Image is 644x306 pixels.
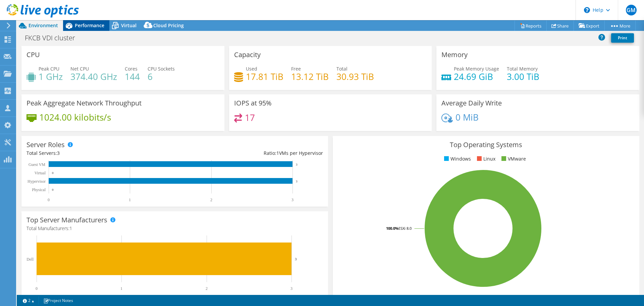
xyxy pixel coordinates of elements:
span: Free [291,65,301,72]
h3: Top Operating Systems [338,141,634,148]
text: 3 [291,198,293,202]
h4: 0 MiB [455,114,479,121]
text: 0 [52,188,54,191]
text: 2 [206,286,208,291]
h3: CPU [26,51,40,58]
span: Cores [125,65,138,72]
span: 1 [69,225,72,231]
a: Share [546,20,574,31]
h3: Capacity [234,51,261,58]
h4: 374.40 GHz [70,73,117,80]
h3: IOPS at 95% [234,99,272,107]
tspan: 100.0% [386,226,398,231]
h3: Server Roles [26,141,65,148]
span: Total [336,65,347,72]
li: VMware [500,155,526,163]
text: 1 [120,286,122,291]
div: Ratio: VMs per Hypervisor [175,149,323,157]
text: 3 [296,180,298,183]
div: Total Servers: [26,149,175,157]
svg: \n [584,7,590,13]
text: 1 [129,198,131,202]
h4: 1024.00 kilobits/s [39,114,111,121]
h4: 17.81 TiB [246,73,283,80]
a: More [604,20,636,31]
span: CPU Sockets [148,65,175,72]
h4: 144 [125,73,140,80]
h3: Top Server Manufacturers [26,216,107,224]
span: Virtual [121,22,137,29]
a: Export [574,20,605,31]
text: 0 [48,198,50,202]
h4: 30.93 TiB [336,73,374,80]
span: Environment [29,22,58,29]
a: Project Notes [39,296,78,305]
li: Windows [442,155,471,163]
text: 0 [52,171,54,175]
h3: Peak Aggregate Network Throughput [26,99,142,107]
span: Cloud Pricing [153,22,184,29]
span: Peak CPU [39,65,59,72]
h3: Memory [441,51,468,58]
tspan: ESXi 8.0 [398,226,412,231]
text: 3 [295,257,297,261]
h4: 24.69 GiB [454,73,499,80]
h4: 1 GHz [39,73,63,80]
text: Dell [26,257,34,262]
span: GM [626,5,637,15]
span: 3 [57,150,60,156]
text: 3 [290,286,292,291]
text: Guest VM [29,162,45,167]
span: Net CPU [70,65,89,72]
span: Used [246,65,257,72]
span: 1 [276,150,279,156]
span: Peak Memory Usage [454,65,499,72]
text: Virtual [35,171,46,175]
span: Total Memory [507,65,538,72]
a: Print [611,33,634,43]
h4: 13.12 TiB [291,73,329,80]
h4: 17 [245,114,255,121]
h3: Average Daily Write [441,99,502,107]
span: Performance [75,22,104,29]
text: 3 [296,163,298,166]
text: 0 [36,286,38,291]
text: 2 [210,198,212,202]
a: Reports [515,20,547,31]
text: Physical [32,187,46,192]
h4: Total Manufacturers: [26,225,323,232]
text: Hypervisor [28,179,46,184]
h4: 6 [148,73,175,80]
h4: 3.00 TiB [507,73,539,80]
a: 2 [18,296,39,305]
h1: FKCB VDI cluster [22,34,86,42]
li: Linux [475,155,495,163]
